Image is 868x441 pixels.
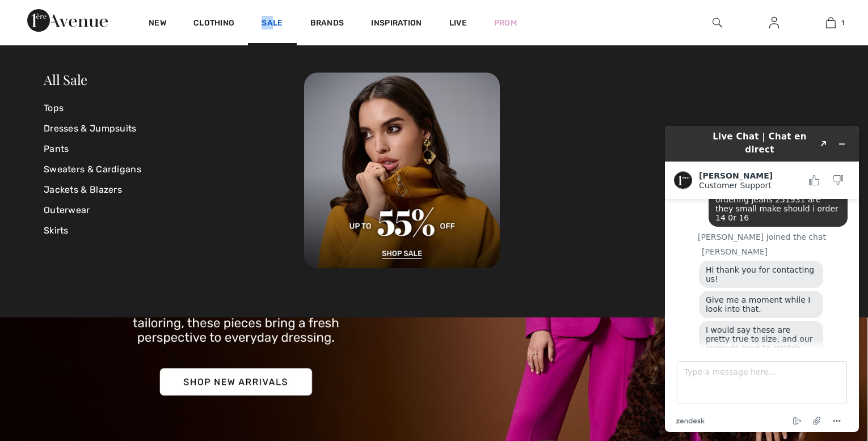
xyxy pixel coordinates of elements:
span: Chat [25,8,48,18]
a: Tops [44,98,304,118]
a: Brands [310,18,344,30]
a: Prom [494,17,517,29]
span: Inspiration [371,18,422,30]
a: All Sale [44,70,87,88]
a: Sweaters & Cardigans [44,159,304,180]
img: My Bag [826,16,836,29]
img: search the website [713,16,722,29]
img: 250825113019_d881a28ff8cb6.jpg [304,73,500,268]
a: Skirts [44,220,304,241]
span: 1 [841,18,844,28]
a: 1 [803,16,858,29]
a: Clothing [193,18,234,30]
img: My Info [769,16,779,29]
img: 1ère Avenue [27,9,108,32]
a: Pants [44,139,304,159]
a: Live [449,17,467,29]
a: Sale [262,18,283,30]
a: Sign In [760,16,788,30]
a: Outerwear [44,200,304,220]
a: New [149,18,166,30]
iframe: Find more information here [656,117,868,441]
a: Jackets & Blazers [44,180,304,200]
a: Dresses & Jumpsuits [44,118,304,139]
